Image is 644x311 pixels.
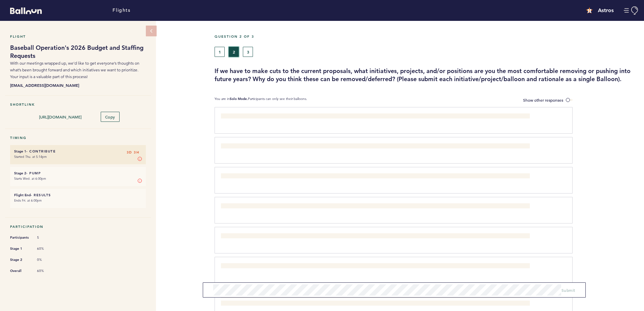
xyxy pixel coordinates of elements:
span: Uplift doesn't seem like a need if we continue using Blast. [221,234,325,239]
button: 2 [229,47,239,57]
h5: Question 2 of 3 [215,34,639,39]
time: Starts Wed. at 6:00pm [14,176,46,181]
h4: Astros [598,6,614,14]
time: Started Thu. at 5:14pm [14,154,47,159]
span: Stage 2 [10,256,30,263]
a: Balloon [5,7,42,14]
small: Flight End [14,193,31,197]
h6: - Results [14,193,142,197]
span: I wouldn't add the scouting aids and the associated T&E. We already have a slightly larger than a... [221,294,524,306]
span: Submit [561,287,575,293]
span: 0% [37,257,57,262]
button: 3 [243,47,253,57]
span: Digital Draft Board. I think this would be great to have and possibly add value beyond amateur, b... [221,114,437,119]
h5: Participation [10,224,146,229]
button: Copy [101,112,120,122]
p: You are in Participants can only see their balloons. [215,97,307,104]
h6: - Contribute [14,149,142,153]
b: Solo Mode. [230,97,248,101]
button: Submit [561,287,575,293]
span: Copy [105,114,115,119]
span: 5 [37,235,57,240]
h6: - Pump [14,171,142,175]
span: Show other responses [523,97,563,103]
b: [EMAIL_ADDRESS][DOMAIN_NAME] [10,82,146,89]
button: Manage Account [624,6,639,15]
button: 1 [215,47,225,57]
a: Flights [112,7,130,14]
small: Stage 1 [14,149,26,153]
small: Stage 2 [14,171,26,175]
h1: Baseball Operation's 2026 Budget and Staffing Requests [10,44,146,60]
span: Participants [10,234,30,241]
h5: Timing [10,136,146,140]
span: Even if we decide to add them, I would make the assistant hitting coaches seasonal apprentices. [221,264,394,269]
span: Stage 1 [10,245,30,252]
span: 3D 3H [127,149,139,156]
time: Ends Fri. at 6:00pm [14,198,42,203]
span: With our meetings wrapped up, we’d like to get everyone’s thoughts on what’s been brought forward... [10,61,139,79]
span: 60% [37,246,57,251]
h5: Shortlink [10,102,146,107]
span: 60% [37,269,57,273]
span: University Collaboration. I see the benefits here, but without clear things to study, I'd rather ... [221,204,467,209]
h3: If we have to make cuts to the current proposals, what initiatives, projects, and/or positions ar... [215,67,639,83]
span: TruMedia/Automated Scouting Reports - I don't think this is necessary and we could better deploy ... [221,144,490,149]
span: Overall [10,268,30,274]
span: Uplift. Sounds like BlastMotion would cover most of the capabilities here. [221,174,353,179]
svg: Balloon [10,7,42,14]
h5: Flight [10,34,146,39]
